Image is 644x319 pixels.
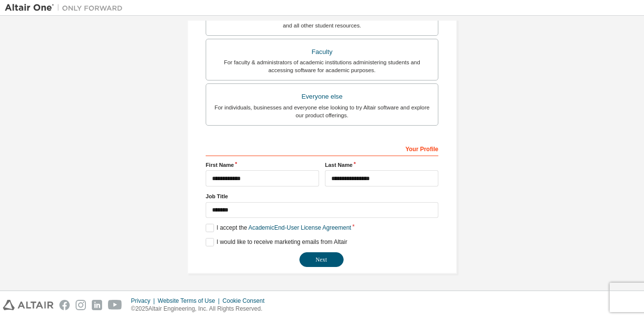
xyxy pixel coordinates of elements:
[206,238,347,246] label: I would like to receive marketing emails from Altair
[59,300,70,310] img: facebook.svg
[299,252,344,267] button: Next
[131,297,158,305] div: Privacy
[76,300,86,310] img: instagram.svg
[212,104,432,119] div: For individuals, businesses and everyone else looking to try Altair software and explore our prod...
[222,297,270,305] div: Cookie Consent
[108,300,122,310] img: youtube.svg
[5,3,128,13] img: Altair One
[212,90,432,104] div: Everyone else
[131,305,270,313] p: © 2025 Altair Engineering, Inc. All Rights Reserved.
[206,224,351,232] label: I accept the
[206,192,438,200] label: Job Title
[212,45,432,59] div: Faculty
[158,297,222,305] div: Website Terms of Use
[206,140,438,156] div: Your Profile
[212,58,432,74] div: For faculty & administrators of academic institutions administering students and accessing softwa...
[92,300,102,310] img: linkedin.svg
[325,161,438,169] label: Last Name
[3,300,54,310] img: altair_logo.svg
[248,224,351,231] a: Academic End-User License Agreement
[206,161,319,169] label: First Name
[212,14,432,29] div: For currently enrolled students looking to access the free Altair Student Edition bundle and all ...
